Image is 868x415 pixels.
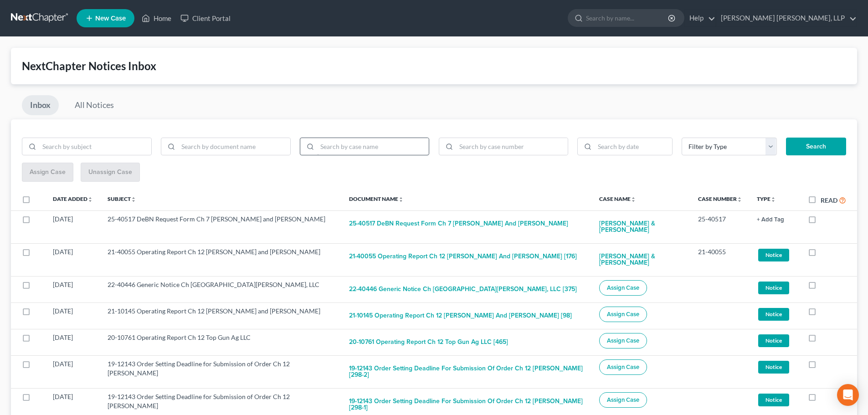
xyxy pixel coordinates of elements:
[607,284,639,292] span: Assign Case
[758,361,789,373] span: Notice
[599,333,647,348] button: Assign Case
[398,197,404,202] i: unfold_more
[53,195,93,202] a: Date Addedunfold_more
[685,10,715,26] a: Help
[456,138,568,155] input: Search by case number
[607,396,639,404] span: Assign Case
[631,197,636,202] i: unfold_more
[607,337,639,344] span: Assign Case
[737,197,742,202] i: unfold_more
[786,138,846,156] button: Search
[349,280,577,298] button: 22-40446 Generic Notice Ch [GEOGRAPHIC_DATA][PERSON_NAME], LLC [375]
[599,307,647,322] button: Assign Case
[757,247,793,262] a: Notice
[100,329,342,355] td: 20-10761 Operating Report Ch 12 Top Gun Ag LLC
[100,276,342,302] td: 22-40446 Generic Notice Ch [GEOGRAPHIC_DATA][PERSON_NAME], LLC
[599,215,683,239] a: [PERSON_NAME] & [PERSON_NAME]
[95,15,126,22] span: New Case
[46,302,100,329] td: [DATE]
[100,302,342,329] td: 21-10145 Operating Report Ch 12 [PERSON_NAME] and [PERSON_NAME]
[757,307,793,322] a: Notice
[837,384,859,406] div: Open Intercom Messenger
[46,329,100,355] td: [DATE]
[607,311,639,318] span: Assign Case
[757,359,793,374] a: Notice
[599,392,647,408] button: Assign Case
[46,210,100,243] td: [DATE]
[100,243,342,276] td: 21-40055 Operating Report Ch 12 [PERSON_NAME] and [PERSON_NAME]
[698,195,742,202] a: Case Numberunfold_more
[349,359,585,384] button: 19-12143 Order Setting Deadline for Submission of Order Ch 12 [PERSON_NAME] [298-2]
[100,355,342,388] td: 19-12143 Order Setting Deadline for Submission of Order Ch 12 [PERSON_NAME]
[349,215,568,233] button: 25-40517 DeBN Request Form Ch 7 [PERSON_NAME] and [PERSON_NAME]
[599,359,647,375] button: Assign Case
[100,210,342,243] td: 25-40517 DeBN Request Form Ch 7 [PERSON_NAME] and [PERSON_NAME]
[691,243,750,276] td: 21-40055
[599,247,683,272] a: [PERSON_NAME] & [PERSON_NAME]
[46,276,100,302] td: [DATE]
[770,197,776,202] i: unfold_more
[108,195,136,202] a: Subjectunfold_more
[758,334,789,347] span: Notice
[757,333,793,348] a: Notice
[757,217,784,223] button: + Add Tag
[607,364,639,371] span: Assign Case
[67,95,122,115] a: All Notices
[586,10,669,26] input: Search by name...
[758,249,789,261] span: Notice
[178,138,290,155] input: Search by document name
[716,10,857,26] a: [PERSON_NAME] [PERSON_NAME], LLP
[46,355,100,388] td: [DATE]
[317,138,429,155] input: Search by case name
[758,394,789,406] span: Notice
[46,243,100,276] td: [DATE]
[39,138,151,155] input: Search by subject
[137,10,176,26] a: Home
[131,197,136,202] i: unfold_more
[349,333,508,351] button: 20-10761 Operating Report Ch 12 Top Gun Ag LLC [465]
[22,59,846,73] div: NextChapter Notices Inbox
[821,195,837,205] label: Read
[595,138,672,155] input: Search by date
[758,308,789,320] span: Notice
[87,197,93,202] i: unfold_more
[176,10,235,26] a: Client Portal
[758,282,789,294] span: Notice
[349,247,577,266] button: 21-40055 Operating Report Ch 12 [PERSON_NAME] and [PERSON_NAME] [176]
[599,195,636,202] a: Case Nameunfold_more
[22,95,59,115] a: Inbox
[349,307,572,325] button: 21-10145 Operating Report Ch 12 [PERSON_NAME] and [PERSON_NAME] [98]
[757,195,776,202] a: Typeunfold_more
[691,210,750,243] td: 25-40517
[757,280,793,295] a: Notice
[757,215,793,224] a: + Add Tag
[599,280,647,296] button: Assign Case
[757,392,793,407] a: Notice
[349,195,404,202] a: Document Nameunfold_more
